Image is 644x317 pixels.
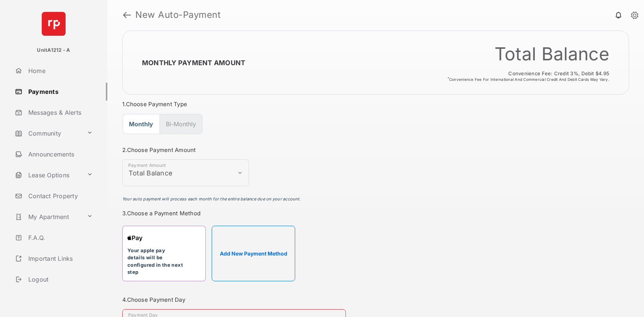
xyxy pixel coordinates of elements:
a: Lease Options [12,166,84,184]
a: F.A.Q. [12,229,107,247]
h3: 4. Choose Payment Day [122,296,385,303]
p: UnitA1212 - A [37,47,70,54]
div: Total Balance [442,43,609,65]
a: Contact Property [12,187,107,205]
h2: Monthly Payment Amount [135,59,245,67]
h3: 2. Choose Payment Amount [122,146,385,153]
a: Payments [12,83,107,101]
a: Home [12,62,107,80]
div: Your apple pay details will be configured in the next step [127,247,183,276]
a: Important Links [12,250,96,267]
strong: New Auto-Payment [135,10,221,19]
span: Convenience Fee for International and Commercial Credit and Debit cards may vary. [448,76,609,82]
button: Bi-Monthly [160,114,202,134]
a: Messages & Alerts [12,104,107,121]
span: Convenience Fee: Credit 3%, Debit $4.95 [448,71,609,77]
img: svg+xml;base64,PHN2ZyB4bWxucz0iaHR0cDovL3d3dy53My5vcmcvMjAwMC9zdmciIHdpZHRoPSI2NCIgaGVpZ2h0PSI2NC... [42,12,66,36]
button: Add New Payment Method [212,226,295,281]
a: Announcements [12,145,107,163]
button: Monthly [123,114,160,134]
a: My Apartment [12,208,84,226]
h3: 1. Choose Payment Type [122,101,629,108]
a: Community [12,124,84,142]
div: Your apple pay details will be configured in the next step [122,226,206,281]
h3: 3. Choose a Payment Method [122,210,385,217]
p: Your auto payment will process each month for the entire balance due on your account. [122,196,383,202]
a: Logout [12,270,107,288]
